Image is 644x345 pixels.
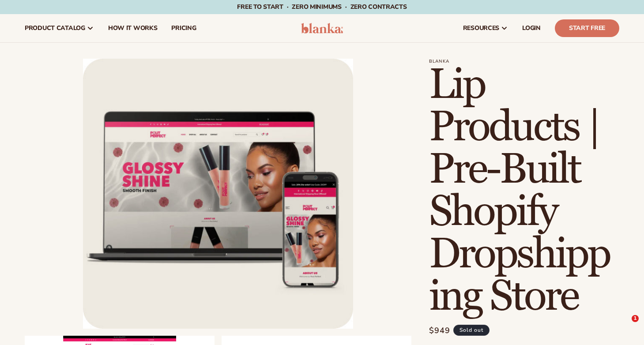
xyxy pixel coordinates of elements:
[108,25,158,32] span: How It Works
[429,59,619,64] p: Blanka
[614,315,635,336] iframe: Intercom live chat
[164,14,203,42] a: pricing
[237,3,407,11] span: Free to start · ZERO minimums · ZERO contracts
[25,25,85,32] span: product catalog
[456,14,515,42] a: resources
[171,25,196,32] span: pricing
[522,25,541,32] span: LOGIN
[555,19,619,37] a: Start Free
[632,315,639,322] span: 1
[101,14,165,42] a: How It Works
[515,14,548,42] a: LOGIN
[301,23,343,34] img: logo
[18,14,101,42] a: product catalog
[453,325,490,336] span: Sold out
[463,25,499,32] span: resources
[429,325,451,337] span: $949
[429,64,619,318] h1: Lip Products | Pre-Built Shopify Dropshipping Store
